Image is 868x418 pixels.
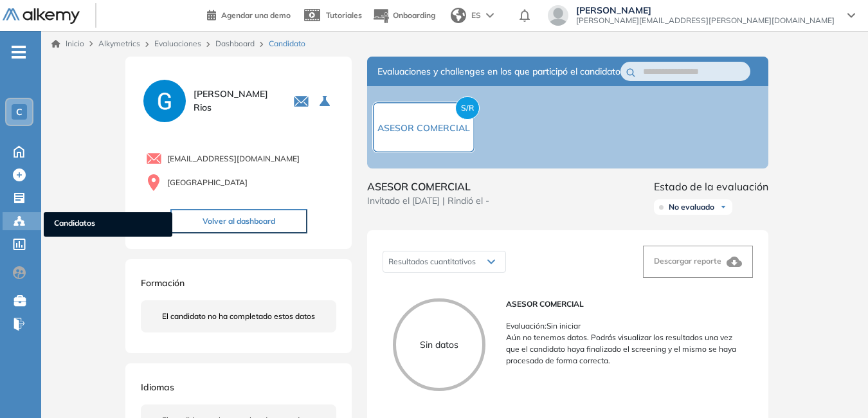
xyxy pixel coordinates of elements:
[576,5,835,15] span: [PERSON_NAME]
[506,332,743,367] p: Aún no tenemos datos. Podrás visualizar los resultados una vez que el candidato haya finalizado e...
[455,96,480,120] span: S/R
[367,179,489,194] span: ASESOR COMERCIAL
[3,8,80,24] img: Logo
[576,15,835,26] span: [PERSON_NAME][EMAIL_ADDRESS][PERSON_NAME][DOMAIN_NAME]
[506,298,743,310] span: ASESOR COMERCIAL
[654,179,768,194] span: Estado de la evaluación
[141,381,174,393] span: Idiomas
[367,194,489,208] span: Invitado el [DATE] | Rindió el -
[167,177,248,188] span: [GEOGRAPHIC_DATA]
[162,311,315,322] span: El candidato no ha completado estos datos
[98,39,140,48] span: Alkymetrics
[54,217,162,232] span: Candidatos
[221,10,291,20] span: Agendar una demo
[170,209,307,233] button: Volver al dashboard
[194,87,278,114] span: [PERSON_NAME] Rios
[167,153,300,165] span: [EMAIL_ADDRESS][DOMAIN_NAME]
[372,2,435,30] button: Onboarding
[643,246,753,278] button: Descargar reporte
[326,10,362,20] span: Tutoriales
[396,338,482,352] p: Sin datos
[16,107,23,117] span: C
[719,203,727,211] img: Ícono de flecha
[12,51,26,53] i: -
[669,202,714,212] span: No evaluado
[471,10,481,21] span: ES
[506,320,743,332] p: Evaluación : Sin iniciar
[388,257,476,266] span: Resultados cuantitativos
[141,77,188,125] img: PROFILE_MENU_LOGO_USER
[141,277,185,289] span: Formación
[154,39,201,48] a: Evaluaciones
[207,6,291,22] a: Agendar una demo
[654,256,721,266] span: Descargar reporte
[377,122,470,134] span: ASESOR COMERCIAL
[451,8,466,23] img: world
[393,10,435,20] span: Onboarding
[269,38,305,50] span: Candidato
[486,13,494,18] img: arrow
[377,65,620,78] span: Evaluaciones y challenges en los que participó el candidato
[215,39,255,48] a: Dashboard
[51,38,84,50] a: Inicio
